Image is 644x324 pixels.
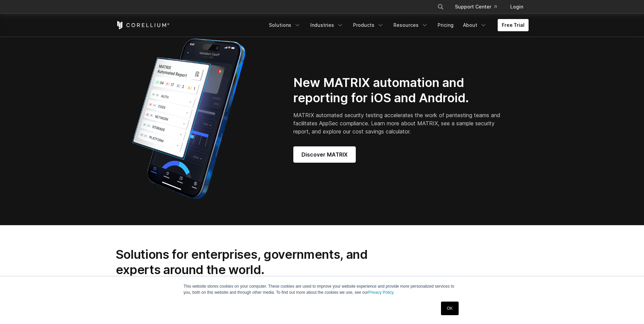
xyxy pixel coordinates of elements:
[389,19,432,31] a: Resources
[116,34,262,204] img: Corellium_MATRIX_Hero_1_1x
[293,111,503,136] p: MATRIX automated security testing accelerates the work of pentesting teams and facilitates AppSec...
[429,1,529,13] div: Navigation Menu
[435,1,447,13] button: Search
[116,247,386,277] h2: Solutions for enterprises, governments, and experts around the world.
[434,19,458,31] a: Pricing
[449,1,502,13] a: Support Center
[184,283,461,295] p: This website stores cookies on your computer. These cookies are used to improve your website expe...
[116,21,170,29] a: Corellium Home
[441,302,458,315] a: OK
[368,290,394,295] a: Privacy Policy.
[293,146,356,163] a: Discover MATRIX
[349,19,388,31] a: Products
[293,75,503,106] h2: New MATRIX automation and reporting for iOS and Android.
[301,150,348,159] span: Discover MATRIX
[265,19,529,31] div: Navigation Menu
[459,19,491,31] a: About
[306,19,348,31] a: Industries
[265,19,305,31] a: Solutions
[505,1,529,13] a: Login
[498,19,529,31] a: Free Trial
